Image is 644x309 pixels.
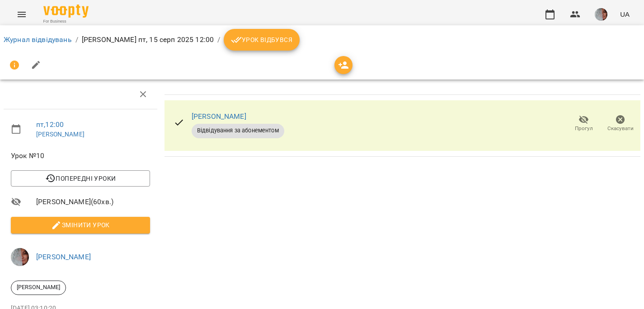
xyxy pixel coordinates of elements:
span: Скасувати [607,125,634,132]
span: [PERSON_NAME] ( 60 хв. ) [36,197,150,207]
button: Попередні уроки [11,170,150,187]
span: For Business [43,19,89,24]
button: UA [616,6,633,23]
span: Попередні уроки [18,173,143,184]
img: 00e56ec9b043b19adf0666da6a3b5eb7.jpeg [595,8,607,21]
button: Скасувати [602,111,639,136]
p: [PERSON_NAME] пт, 15 серп 2025 12:00 [82,34,214,45]
button: Прогул [565,111,602,136]
a: [PERSON_NAME] [36,131,85,138]
a: Журнал відвідувань [4,35,72,44]
span: [PERSON_NAME] [11,283,66,291]
img: 00e56ec9b043b19adf0666da6a3b5eb7.jpeg [11,248,29,266]
a: пт , 12:00 [36,120,64,129]
img: Voopty Logo [43,5,89,18]
button: Урок відбувся [224,29,300,51]
nav: breadcrumb [4,29,640,51]
span: UA [620,9,630,19]
li: / [217,34,220,45]
span: Прогул [575,125,593,132]
button: Menu [11,4,33,25]
button: Змінити урок [11,217,150,233]
a: [PERSON_NAME] [192,112,246,121]
div: [PERSON_NAME] [11,281,66,295]
a: [PERSON_NAME] [36,253,91,261]
span: Відвідування за абонементом [192,126,284,135]
span: Урок №10 [11,150,150,161]
li: / [75,34,78,45]
span: Урок відбувся [231,34,292,45]
span: Змінити урок [18,220,143,230]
